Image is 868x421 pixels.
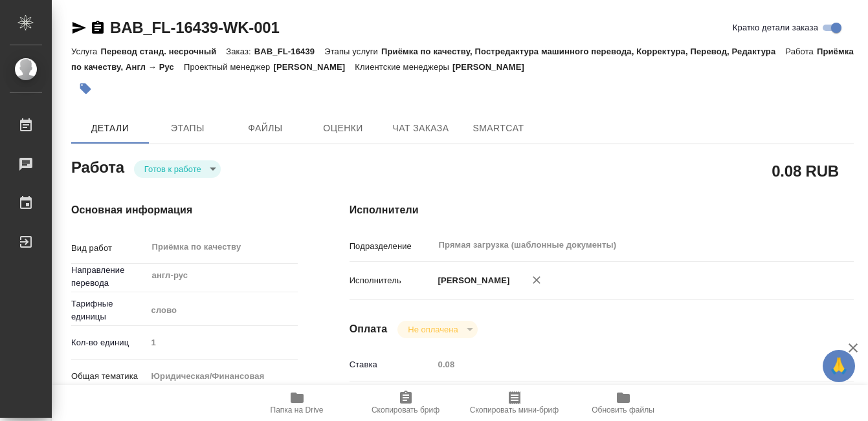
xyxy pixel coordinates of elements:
[100,47,226,56] p: Перевод станд. несрочный
[522,266,551,294] button: Удалить исполнителя
[772,160,839,182] h2: 0.08 RUB
[434,355,812,374] input: Пустое поле
[823,350,855,382] button: 🙏
[71,202,298,218] h4: Основная информация
[350,321,388,337] h4: Оплата
[147,299,298,321] div: слово
[467,120,529,136] span: SmartCat
[71,155,124,178] h2: Работа
[79,120,141,136] span: Детали
[157,120,219,136] span: Этапы
[785,47,817,56] p: Работа
[381,47,785,56] p: Приёмка по качеству, Постредактура машинного перевода, Корректура, Перевод, Редактура
[254,47,324,56] p: BAB_FL-16439
[140,164,205,175] button: Готов к работе
[397,321,477,338] div: Готов к работе
[71,47,100,56] p: Услуга
[350,240,434,253] p: Подразделение
[147,333,298,352] input: Пустое поле
[404,324,462,335] button: Не оплачена
[350,358,434,371] p: Ставка
[134,160,221,178] div: Готов к работе
[350,274,434,287] p: Исполнитель
[184,62,273,72] p: Проектный менеджер
[324,47,381,56] p: Этапы услуги
[147,365,298,387] div: Юридическая/Финансовая
[733,21,818,34] span: Кратко детали заказа
[569,385,678,421] button: Обновить файлы
[434,274,510,287] p: [PERSON_NAME]
[271,405,324,415] span: Папка на Drive
[355,62,452,72] p: Клиентские менеджеры
[71,297,147,323] p: Тарифные единицы
[273,62,355,72] p: [PERSON_NAME]
[452,62,534,72] p: [PERSON_NAME]
[460,385,569,421] button: Скопировать мини-бриф
[71,242,147,255] p: Вид работ
[71,370,147,383] p: Общая тематика
[351,385,460,421] button: Скопировать бриф
[71,336,147,349] p: Кол-во единиц
[828,352,850,380] span: 🙏
[350,202,854,218] h4: Исполнители
[90,20,106,36] button: Скопировать ссылку
[243,385,351,421] button: Папка на Drive
[372,405,440,415] span: Скопировать бриф
[71,74,100,103] button: Добавить тэг
[110,19,280,36] a: BAB_FL-16439-WK-001
[390,120,452,136] span: Чат заказа
[226,47,254,56] p: Заказ:
[312,120,374,136] span: Оценки
[71,20,87,36] button: Скопировать ссылку для ЯМессенджера
[71,47,854,72] p: Приёмка по качеству, Англ → Рус
[71,264,147,290] p: Направление перевода
[470,405,559,415] span: Скопировать мини-бриф
[234,120,296,136] span: Файлы
[592,405,654,415] span: Обновить файлы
